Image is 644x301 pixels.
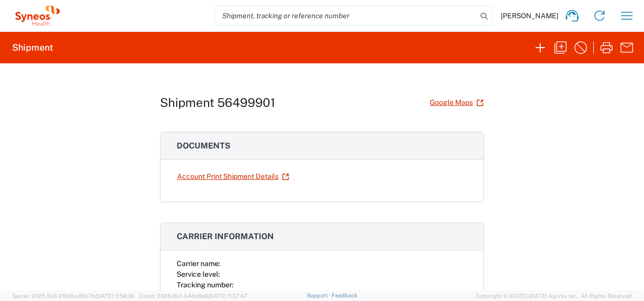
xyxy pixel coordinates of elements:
span: [DATE] 11:54:36 [95,293,135,299]
span: Server: 2025.16.0-21b0bc45e7b [12,293,135,299]
a: Account Print Shipment Details [177,168,290,185]
span: Carrier information [177,232,274,241]
span: Copyright © [DATE]-[DATE] Agistix Inc., All Rights Reserved [476,291,632,300]
span: Documents [177,141,230,150]
h1: Shipment 56499901 [160,95,275,110]
span: [DATE] 11:37:47 [208,293,248,299]
a: Google Maps [429,94,484,111]
span: [PERSON_NAME] [501,11,558,20]
h2: Shipment [12,42,53,54]
input: Shipment, tracking or reference number [215,6,477,25]
span: Service level: [177,270,220,278]
span: Client: 2025.16.0-b4dc8a9 [139,293,248,299]
a: Feedback [332,292,357,298]
span: Carrier name: [177,259,220,268]
span: Tracking number: [177,281,233,289]
a: Support [307,292,332,298]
